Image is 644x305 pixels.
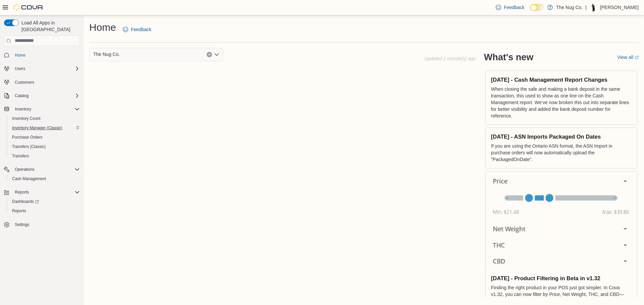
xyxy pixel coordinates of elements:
[13,4,44,11] img: Cova
[9,175,49,183] a: Cash Management
[617,55,639,60] a: View allExternal link
[491,275,632,282] h3: [DATE] - Product Filtering in Beta in v1.32
[15,66,25,71] span: Users
[12,125,62,131] span: Inventory Manager (Classic)
[7,206,83,216] button: Reports
[12,165,37,173] button: Operations
[12,105,80,113] span: Inventory
[484,52,533,63] h2: What's new
[12,220,80,229] span: Settings
[9,124,80,132] span: Inventory Manager (Classic)
[589,3,597,11] div: Thomas Leeder
[7,174,83,183] button: Cash Management
[12,116,41,121] span: Inventory Count
[15,80,34,85] span: Customers
[93,50,120,58] span: The Nug Co.
[9,133,45,141] a: Purchase Orders
[207,52,212,57] button: Clear input
[12,105,34,113] button: Inventory
[493,1,527,14] a: Feedback
[15,222,29,227] span: Settings
[12,176,46,181] span: Cash Management
[12,199,39,204] span: Dashboards
[12,51,28,59] a: Home
[9,115,80,123] span: Inventory Count
[9,207,29,215] a: Reports
[9,133,80,141] span: Purchase Orders
[1,50,83,60] button: Home
[9,143,80,151] span: Transfers (Classic)
[7,114,83,123] button: Inventory Count
[9,175,80,183] span: Cash Management
[12,153,29,159] span: Transfers
[491,133,632,140] h3: [DATE] - ASN Imports Packaged On Dates
[15,189,29,195] span: Reports
[12,78,37,86] a: Customers
[7,123,83,133] button: Inventory Manager (Classic)
[491,76,632,83] h3: [DATE] - Cash Management Report Changes
[530,4,544,11] input: Dark Mode
[15,167,35,172] span: Operations
[9,198,80,206] span: Dashboards
[9,198,42,206] a: Dashboards
[12,144,46,149] span: Transfers (Classic)
[1,64,83,73] button: Users
[1,220,83,229] button: Settings
[12,165,80,173] span: Operations
[424,56,476,61] p: Updated 1 minute(s) ago
[9,115,43,123] a: Inventory Count
[12,51,80,59] span: Home
[15,53,25,58] span: Home
[120,23,154,36] a: Feedback
[131,26,151,33] span: Feedback
[1,104,83,114] button: Inventory
[9,143,48,151] a: Transfers (Classic)
[12,135,43,140] span: Purchase Orders
[635,56,639,60] svg: External link
[19,19,80,33] span: Load All Apps in [GEOGRAPHIC_DATA]
[585,3,587,11] p: |
[1,91,83,100] button: Catalog
[12,221,32,229] a: Settings
[12,188,80,196] span: Reports
[15,106,31,112] span: Inventory
[7,133,83,142] button: Purchase Orders
[7,151,83,161] button: Transfers
[12,208,26,214] span: Reports
[7,197,83,206] a: Dashboards
[12,65,28,73] button: Users
[214,52,219,57] button: Open list of options
[1,165,83,174] button: Operations
[1,77,83,87] button: Customers
[491,86,632,119] p: When closing the safe and making a bank deposit in the same transaction, this used to show as one...
[89,21,116,34] h1: Home
[12,78,80,86] span: Customers
[4,48,80,247] nav: Complex example
[12,92,80,100] span: Catalog
[9,207,80,215] span: Reports
[9,124,65,132] a: Inventory Manager (Classic)
[15,93,29,98] span: Catalog
[12,92,31,100] button: Catalog
[1,187,83,197] button: Reports
[9,152,32,160] a: Transfers
[600,3,639,11] p: [PERSON_NAME]
[491,143,632,163] p: If you are using the Ontario ASN format, the ASN Import in purchase orders will now automatically...
[12,188,32,196] button: Reports
[7,142,83,151] button: Transfers (Classic)
[504,4,524,11] span: Feedback
[12,65,80,73] span: Users
[9,152,80,160] span: Transfers
[556,3,583,11] p: The Nug Co.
